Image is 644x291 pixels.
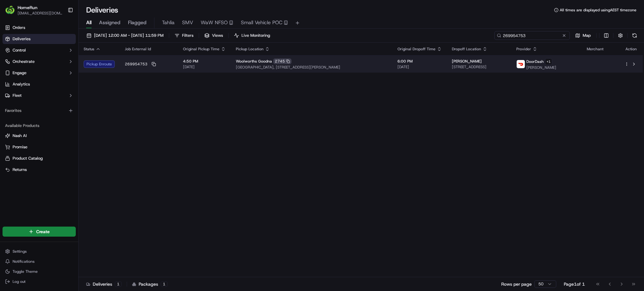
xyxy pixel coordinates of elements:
[452,47,481,52] span: Dropoff Location
[516,47,531,52] span: Provider
[236,65,387,70] span: [GEOGRAPHIC_DATA], [STREET_ADDRESS][PERSON_NAME]
[452,64,506,69] span: [STREET_ADDRESS]
[236,59,272,64] span: Woolworths Goodna
[564,281,585,287] div: Page 1 of 1
[5,167,73,173] a: Returns
[5,5,15,15] img: HomeRun
[494,31,570,40] input: Type to search
[183,64,226,69] span: [DATE]
[86,281,122,287] div: Deliveries
[3,121,76,131] div: Available Products
[583,33,591,38] span: Map
[3,23,76,33] a: Orders
[501,281,532,287] p: Rows per page
[13,156,43,161] span: Product Catalog
[273,58,291,64] div: 2745
[526,59,544,64] span: DoorDash
[625,47,638,52] div: Action
[3,277,76,286] button: Log out
[18,4,37,11] button: HomeRun
[13,36,31,42] span: Deliveries
[3,153,76,163] button: Product Catalog
[13,81,30,87] span: Analytics
[183,59,226,64] span: 4:50 PM
[212,33,223,38] span: Views
[13,259,35,264] span: Notifications
[94,33,164,38] span: [DATE] 12:00 AM - [DATE] 11:59 PM
[397,59,442,64] span: 6:00 PM
[3,57,76,67] button: Orchestrate
[99,19,120,26] span: Assigned
[13,133,27,139] span: Nash AI
[3,257,76,266] button: Notifications
[115,281,122,287] div: 1
[13,25,25,30] span: Orders
[125,62,156,67] button: 269954753
[13,279,25,284] span: Log out
[13,70,26,76] span: Engage
[84,31,166,40] button: [DATE] 12:00 AM - [DATE] 11:59 PM
[452,59,482,64] span: [PERSON_NAME]
[572,31,594,40] button: Map
[3,3,65,18] button: HomeRunHomeRun[EMAIL_ADDRESS][DOMAIN_NAME]
[13,144,27,150] span: Promise
[241,19,282,26] span: Small Vehicle POC
[3,91,76,101] button: Fleet
[13,167,27,173] span: Returns
[3,68,76,78] button: Engage
[236,47,264,52] span: Pickup Location
[397,47,436,52] span: Original Dropoff Time
[161,281,168,287] div: 1
[86,19,92,26] span: All
[526,65,556,70] span: [PERSON_NAME]
[630,31,639,40] button: Refresh
[5,133,73,139] a: Nash AI
[3,45,76,55] button: Control
[5,144,73,150] a: Promise
[3,165,76,175] button: Returns
[172,31,196,40] button: Filters
[13,249,27,254] span: Settings
[3,34,76,44] a: Deliveries
[162,19,175,26] span: Tahlia
[3,142,76,152] button: Promise
[201,19,228,26] span: WaW NFSO
[517,60,525,68] img: doordash_logo_v2.png
[13,269,38,274] span: Toggle Theme
[18,11,63,16] button: [EMAIL_ADDRESS][DOMAIN_NAME]
[397,64,442,69] span: [DATE]
[560,8,636,13] span: All times are displayed using AEST timezone
[182,33,193,38] span: Filters
[183,47,219,52] span: Original Pickup Time
[13,59,35,64] span: Orchestrate
[128,19,147,26] span: Flagged
[5,156,73,161] a: Product Catalog
[3,227,76,237] button: Create
[182,19,193,26] span: SMV
[3,79,76,89] a: Analytics
[86,5,118,15] h1: Deliveries
[125,47,151,52] span: Job External Id
[3,106,76,116] div: Favorites
[231,31,273,40] button: Live Monitoring
[13,93,22,98] span: Fleet
[13,47,26,53] span: Control
[3,267,76,276] button: Toggle Theme
[125,62,147,67] span: 269954753
[3,131,76,141] button: Nash AI
[3,247,76,256] button: Settings
[241,33,270,38] span: Live Monitoring
[36,228,50,235] span: Create
[202,31,226,40] button: Views
[132,281,168,287] div: Packages
[545,58,552,65] button: +1
[587,47,603,52] span: Merchant
[84,47,94,52] span: Status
